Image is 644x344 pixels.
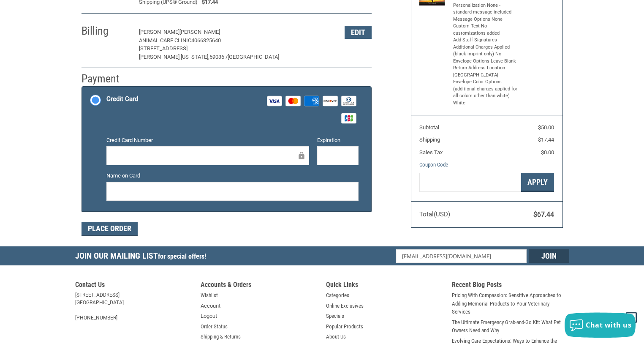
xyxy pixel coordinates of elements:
[228,54,279,60] span: [GEOGRAPHIC_DATA]
[452,291,569,316] a: Pricing With Compassion: Sensitive Approaches to Adding Memorial Products to Your Veterinary Serv...
[419,137,440,143] span: Shipping
[82,222,138,236] button: Place Order
[453,79,519,106] li: Envelope Color Options (additional charges applied for all colors other than white) White
[419,161,448,168] a: Coupon Code
[139,29,179,35] span: [PERSON_NAME]
[201,312,217,320] a: Logout
[209,54,228,60] span: 59036 /
[326,322,363,331] a: Popular Products
[452,318,569,335] a: The Ultimate Emergency Grab-and-Go Kit: What Pet Owners Need and Why
[179,29,220,35] span: [PERSON_NAME]
[139,37,191,44] span: ANIMAL CARE CLINIC
[201,281,318,291] h5: Accounts & Orders
[191,37,221,44] span: 4066325640
[158,252,206,260] span: for special offers!
[565,312,636,338] button: Chat with us
[181,54,209,60] span: [US_STATE],
[326,333,346,341] a: About Us
[453,37,519,58] li: Add Staff Signatures - Additional Charges Applied (black imprint only) No
[529,249,569,263] input: Join
[453,23,519,37] li: Custom Text No customizations added
[419,124,439,131] span: Subtotal
[453,2,519,16] li: Personalization None - standard message included
[586,320,631,330] span: Chat with us
[326,291,349,300] a: Categories
[419,173,521,192] input: Gift Certificate or Coupon Code
[75,246,210,268] h5: Join Our Mailing List
[201,302,220,310] a: Account
[538,124,554,131] span: $50.00
[326,302,364,310] a: Online Exclusives
[396,249,527,263] input: Email
[419,210,450,218] span: Total (USD)
[453,16,519,23] li: Message Options None
[106,172,359,180] label: Name on Card
[345,26,372,39] button: Edit
[533,210,554,218] span: $67.44
[139,54,181,60] span: [PERSON_NAME],
[106,136,309,145] label: Credit Card Number
[538,137,554,143] span: $17.44
[201,291,218,300] a: Wishlist
[326,312,344,320] a: Specials
[326,281,443,291] h5: Quick Links
[419,149,443,156] span: Sales Tax
[106,92,138,106] div: Credit Card
[521,173,554,192] button: Apply
[82,72,131,86] h2: Payment
[453,65,519,79] li: Return Address Location [GEOGRAPHIC_DATA]
[201,333,241,341] a: Shipping & Returns
[317,136,359,145] label: Expiration
[452,281,569,291] h5: Recent Blog Posts
[541,149,554,156] span: $0.00
[75,281,193,291] h5: Contact Us
[82,24,131,38] h2: Billing
[139,45,187,52] span: [STREET_ADDRESS]
[201,322,228,331] a: Order Status
[453,58,519,65] li: Envelope Options Leave Blank
[75,291,193,322] address: [STREET_ADDRESS] [GEOGRAPHIC_DATA] [PHONE_NUMBER]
